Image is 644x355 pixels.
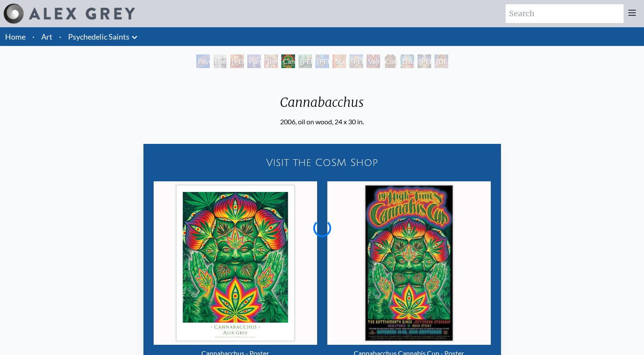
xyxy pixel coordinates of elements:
div: Beethoven [213,54,227,68]
input: Search [506,4,624,23]
a: Home [5,32,26,41]
li: · [56,27,65,46]
div: Cannabacchus [273,94,371,117]
a: Art [41,31,52,43]
div: [PERSON_NAME] M.D., Cartographer of Consciousness [230,54,244,68]
div: [DEMOGRAPHIC_DATA] [435,54,448,68]
div: Psychedelic Healing [196,54,210,68]
img: Cannabacchus Cannabis Cup - Poster [327,181,491,345]
div: [PERSON_NAME] & the New Eleusis [315,54,329,68]
div: Cosmic [DEMOGRAPHIC_DATA] [384,54,397,68]
a: Psychedelic Saints [68,31,129,43]
div: Vajra Guru [366,54,380,68]
div: [PERSON_NAME][US_STATE] - Hemp Farmer [298,54,312,68]
div: Purple [DEMOGRAPHIC_DATA] [247,54,261,68]
div: Dalai Lama [401,54,414,68]
div: 2006, oil on wood, 24 x 30 in. [273,117,371,127]
div: [PERSON_NAME] [349,54,363,68]
div: [PERSON_NAME] [418,54,431,68]
li: · [29,27,38,46]
img: Cannabacchus - Poster [154,181,317,345]
div: St. Albert & The LSD Revelation Revolution [332,54,346,68]
div: The Shulgins and their Alchemical Angels [264,54,278,68]
a: Visit the CoSM Shop [149,149,496,176]
div: Cannabacchus [281,54,295,68]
